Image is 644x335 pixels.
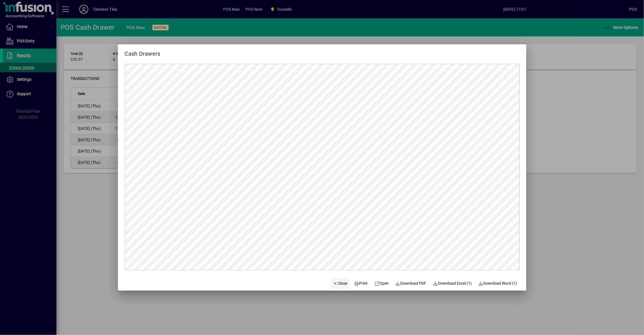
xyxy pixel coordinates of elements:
button: Download Excel (1) [431,278,474,288]
span: Open [375,280,389,286]
span: Download Word (1) [478,280,517,286]
span: Download Excel (1) [433,280,472,286]
button: Close [331,278,350,288]
button: Download Word (1) [476,278,520,288]
h2: Cash Drawers [118,44,167,58]
a: Download PDF [393,278,429,288]
a: Open [372,278,391,288]
button: Print [352,278,370,288]
span: Close [333,280,348,286]
span: Print [354,280,368,286]
span: Download PDF [395,280,427,286]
